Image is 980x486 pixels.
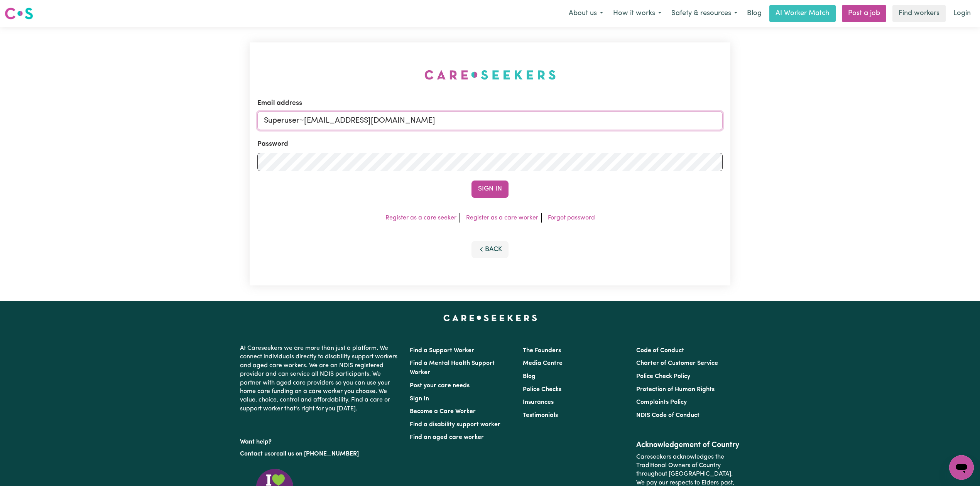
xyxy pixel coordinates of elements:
a: Charter of Customer Service [636,360,718,366]
a: Media Centre [523,360,563,366]
button: How it works [608,5,666,22]
input: Email address [257,111,723,130]
a: call us on [PHONE_NUMBER] [276,451,359,457]
label: Password [257,139,288,149]
a: Become a Care Worker [410,408,476,415]
a: Login [949,5,975,22]
h2: Acknowledgement of Country [636,440,740,450]
a: Testimonials [523,412,558,418]
a: Careseekers logo [5,5,33,22]
button: Safety & resources [666,5,742,22]
a: NDIS Code of Conduct [636,412,700,418]
a: Contact us [240,451,270,457]
a: Forgot password [548,215,595,221]
a: Blog [742,5,766,22]
button: Back [471,241,509,258]
a: Find an aged care worker [410,434,484,440]
a: Code of Conduct [636,348,684,354]
label: Email address [257,98,302,108]
a: Register as a care seeker [385,215,456,221]
p: Want help? [240,435,400,446]
a: Protection of Human Rights [636,386,715,393]
a: Post your care needs [410,383,470,389]
img: Careseekers logo [5,7,33,20]
a: Find a disability support worker [410,422,500,428]
a: Insurances [523,399,554,405]
a: Complaints Policy [636,399,687,405]
button: Sign In [471,181,509,197]
a: Find a Support Worker [410,348,474,354]
p: At Careseekers we are more than just a platform. We connect individuals directly to disability su... [240,341,400,416]
a: Sign In [410,396,429,402]
p: or [240,447,400,461]
a: AI Worker Match [769,5,836,22]
a: The Founders [523,348,561,354]
a: Police Check Policy [636,373,690,380]
a: Register as a care worker [466,215,538,221]
a: Blog [523,373,536,380]
a: Post a job [842,5,886,22]
a: Find a Mental Health Support Worker [410,360,495,376]
button: About us [564,5,608,22]
a: Police Checks [523,386,561,393]
a: Careseekers home page [443,315,537,321]
a: Find workers [892,5,946,22]
iframe: Button to launch messaging window [949,455,974,480]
